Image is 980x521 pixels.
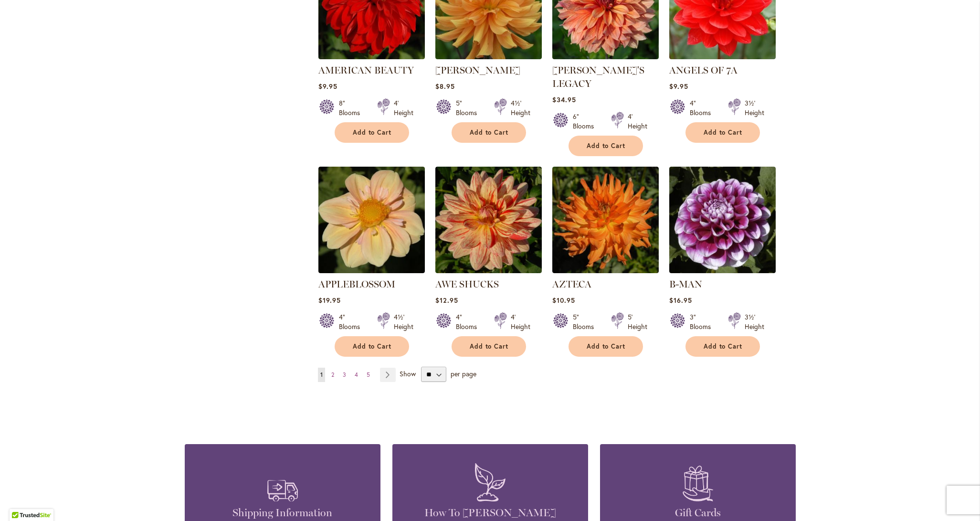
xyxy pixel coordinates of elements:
[669,167,776,273] img: B-MAN
[394,98,413,117] div: 4' Height
[367,371,370,378] span: 5
[435,266,542,275] a: AWE SHUCKS
[199,506,366,520] h4: Shipping Information
[628,312,647,331] div: 5' Height
[435,296,458,305] span: $12.95
[355,371,358,378] span: 4
[318,278,395,290] a: APPLEBLOSSOM
[435,278,499,290] a: AWE SHUCKS
[318,82,337,91] span: $9.95
[669,296,692,305] span: $16.95
[456,312,483,331] div: 4" Blooms
[318,296,341,305] span: $19.95
[320,371,323,378] span: 1
[573,112,600,131] div: 6" Blooms
[587,342,626,351] span: Add to Cart
[435,52,542,61] a: ANDREW CHARLES
[340,368,348,382] a: 3
[704,342,743,351] span: Add to Cart
[470,342,509,351] span: Add to Cart
[669,52,776,61] a: ANGELS OF 7A
[318,167,425,273] img: APPLEBLOSSOM
[451,369,476,378] span: per page
[669,82,688,91] span: $9.95
[552,95,576,104] span: $34.95
[343,371,346,378] span: 3
[400,369,416,378] span: Show
[745,98,764,117] div: 3½' Height
[552,64,644,89] a: [PERSON_NAME]'S LEGACY
[685,122,760,143] button: Add to Cart
[435,167,542,273] img: AWE SHUCKS
[614,506,781,520] h4: Gift Cards
[511,98,530,117] div: 4½' Height
[339,98,366,117] div: 8" Blooms
[318,52,425,61] a: AMERICAN BEAUTY
[511,312,530,331] div: 4' Height
[335,122,409,143] button: Add to Cart
[552,167,659,273] img: AZTECA
[339,312,366,331] div: 4" Blooms
[669,266,776,275] a: B-MAN
[329,368,337,382] a: 2
[573,312,600,331] div: 5" Blooms
[552,52,659,61] a: Andy's Legacy
[745,312,764,331] div: 3½' Height
[552,296,575,305] span: $10.95
[669,278,702,290] a: B-MAN
[587,142,626,150] span: Add to Cart
[407,506,574,520] h4: How To [PERSON_NAME]
[569,136,643,156] button: Add to Cart
[669,64,738,76] a: ANGELS OF 7A
[470,128,509,137] span: Add to Cart
[552,278,591,290] a: AZTECA
[331,371,334,378] span: 2
[628,112,647,131] div: 4' Height
[318,266,425,275] a: APPLEBLOSSOM
[690,312,717,331] div: 3" Blooms
[7,487,34,514] iframe: Launch Accessibility Center
[452,336,526,357] button: Add to Cart
[569,336,643,357] button: Add to Cart
[435,64,520,76] a: [PERSON_NAME]
[552,266,659,275] a: AZTECA
[435,82,455,91] span: $8.95
[452,122,526,143] button: Add to Cart
[456,98,483,117] div: 5" Blooms
[353,342,392,351] span: Add to Cart
[352,368,360,382] a: 4
[318,64,414,76] a: AMERICAN BEAUTY
[394,312,413,331] div: 4½' Height
[364,368,372,382] a: 5
[335,336,409,357] button: Add to Cart
[685,336,760,357] button: Add to Cart
[353,128,392,137] span: Add to Cart
[690,98,717,117] div: 4" Blooms
[704,128,743,137] span: Add to Cart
